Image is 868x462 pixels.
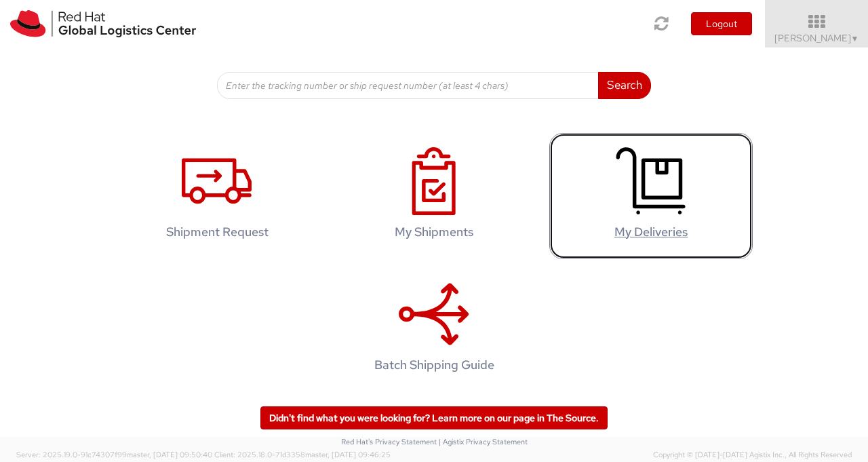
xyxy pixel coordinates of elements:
span: Server: 2025.19.0-91c74307f99 [16,450,212,459]
input: Enter the tracking number or ship request number (at least 4 chars) [217,72,599,99]
span: [PERSON_NAME] [774,32,859,44]
a: Didn't find what you were looking for? Learn more on our page in The Source. [260,406,608,429]
h4: My Deliveries [564,225,738,239]
h4: Shipment Request [130,225,304,239]
span: master, [DATE] 09:50:40 [127,450,212,459]
a: | Agistix Privacy Statement [439,437,528,446]
a: Shipment Request [115,133,319,260]
a: My Shipments [332,133,536,260]
span: Client: 2025.18.0-71d3358 [214,450,391,459]
a: My Deliveries [549,133,753,260]
img: rh-logistics-00dfa346123c4ec078e1.svg [10,10,196,37]
h4: Batch Shipping Guide [347,358,521,372]
span: Copyright © [DATE]-[DATE] Agistix Inc., All Rights Reserved [653,450,852,461]
span: ▼ [851,33,859,44]
button: Search [598,72,651,99]
button: Logout [691,12,752,35]
h4: My Shipments [347,225,521,239]
a: Batch Shipping Guide [332,266,536,393]
span: master, [DATE] 09:46:25 [305,450,391,459]
a: Red Hat's Privacy Statement [341,437,437,446]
